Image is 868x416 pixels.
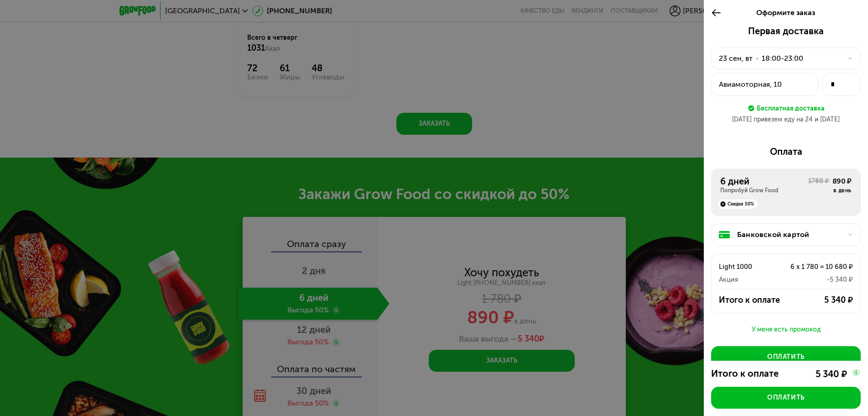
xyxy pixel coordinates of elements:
div: в день [832,187,852,194]
div: Скидка 50% [718,200,758,209]
button: Оплатить [711,346,861,368]
div: • [755,53,759,64]
div: Оплата [711,146,861,157]
div: Попробуй Grow Food [720,187,808,194]
div: Light 1000 [719,261,773,272]
span: Оформите заказ [756,8,815,17]
div: 5 340 ₽ [816,369,847,379]
div: Авиамоторная, 10 [719,79,811,90]
div: [DATE] привезем еду на 24 и [DATE] [711,115,861,124]
div: Первая доставка [711,26,861,37]
div: Оплатить [767,353,805,362]
div: 6 дней [720,176,808,187]
div: 5 340 ₽ [793,295,853,305]
div: 18:00-23:00 [762,53,803,64]
div: -5 340 ₽ [773,274,853,285]
div: Оплатить [767,393,805,402]
div: Итого к оплате [719,295,793,305]
button: Оплатить [711,387,861,409]
div: Бесплатная доставка [757,103,825,113]
div: 6 x 1 780 = 10 680 ₽ [773,261,853,272]
div: 890 ₽ [832,176,852,187]
div: Банковской картой [737,229,842,240]
button: Авиамоторная, 10 [711,73,819,96]
div: 23 сен, вт [719,53,753,64]
div: Акция [719,274,773,285]
button: У меня есть промокод [711,324,861,335]
div: Итого к оплате [711,368,793,379]
div: 1780 ₽ [808,177,829,194]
